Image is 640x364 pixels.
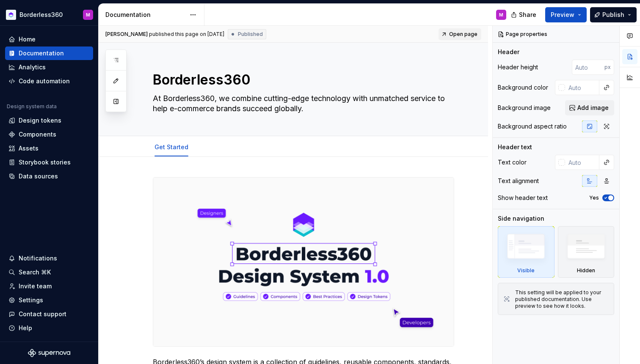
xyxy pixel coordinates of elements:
div: Assets [19,144,39,153]
div: Background aspect ratio [498,122,567,131]
a: Data sources [5,170,93,183]
div: Borderless360 [19,11,63,19]
label: Yes [589,194,599,201]
div: Storybook stories [19,158,71,167]
div: M [86,11,90,18]
div: Hidden [577,267,595,274]
div: Design system data [7,103,57,110]
div: Documentation [19,49,64,57]
button: Help [5,321,93,335]
div: Search ⌘K [19,268,51,276]
button: Search ⌘K [5,265,93,279]
a: Open page [439,28,481,40]
button: Add image [565,100,614,115]
a: Get Started [154,143,188,151]
div: Background image [498,104,551,112]
button: Contact support [5,307,93,321]
div: Background color [498,83,548,92]
div: Text alignment [498,177,539,185]
a: Settings [5,293,93,307]
span: Share [519,11,536,19]
span: [PERSON_NAME] [105,31,148,38]
div: Header height [498,63,538,71]
p: px [604,64,611,71]
div: Show header text [498,194,548,202]
div: Components [19,130,56,139]
input: Auto [565,80,599,95]
button: Share [507,7,542,22]
button: Publish [590,7,637,22]
img: c6184690-d68d-44f3-bd3d-6b95d693eb49.png [6,10,16,20]
a: Components [5,128,93,141]
button: Borderless360M [2,5,97,24]
a: Code automation [5,74,93,88]
span: Open page [449,31,477,38]
div: Notifications [19,254,57,263]
input: Auto [565,155,599,170]
a: Documentation [5,47,93,60]
div: Hidden [558,226,615,278]
div: M [499,11,503,18]
button: Notifications [5,252,93,265]
a: Design tokens [5,114,93,127]
div: Visible [517,267,535,274]
a: Analytics [5,60,93,74]
a: Storybook stories [5,156,93,169]
textarea: At Borderless360, we combine cutting-edge technology with unmatched service to help e-commerce br... [151,92,452,115]
a: Invite team [5,279,93,293]
div: Header text [498,143,532,151]
div: Header [498,48,519,56]
span: Add image [577,104,609,112]
span: Preview [551,11,574,19]
button: Preview [545,7,587,22]
div: Contact support [19,310,66,318]
span: Published [238,31,263,38]
div: Text color [498,158,527,167]
svg: Supernova Logo [28,349,70,357]
div: Help [19,324,32,332]
div: Visible [498,226,554,278]
div: Design tokens [19,116,61,125]
a: Assets [5,142,93,155]
div: Get Started [151,138,192,156]
div: Side navigation [498,214,544,223]
div: This setting will be applied to your published documentation. Use preview to see how it looks. [515,289,609,309]
div: Code automation [19,77,70,85]
div: Analytics [19,63,46,71]
input: Auto [572,60,604,75]
div: Home [19,35,36,44]
div: Invite team [19,282,52,290]
div: Data sources [19,172,58,181]
img: c6ae0002-d8ba-48fe-8367-f0aee3ef0054.png [153,178,454,346]
div: Documentation [105,11,185,19]
a: Home [5,33,93,46]
span: Publish [602,11,624,19]
div: Settings [19,296,43,304]
div: published this page on [DATE] [149,31,224,38]
textarea: Borderless360 [151,70,452,90]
